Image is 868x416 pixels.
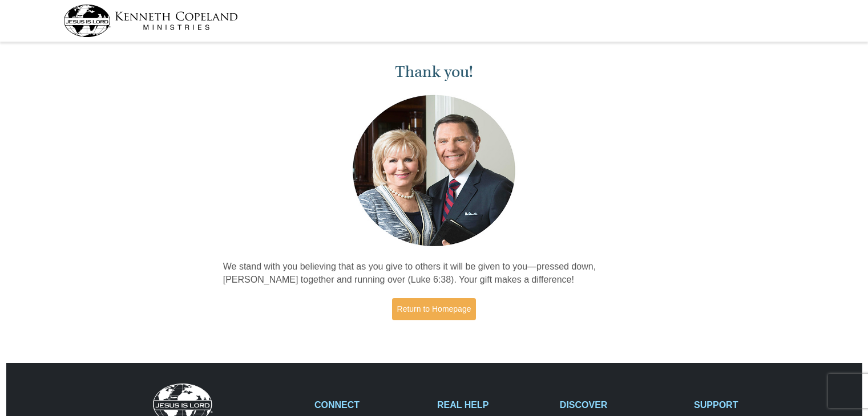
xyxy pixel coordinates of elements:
a: Return to Homepage [392,298,477,320]
h2: SUPPORT [694,399,805,410]
h1: Thank you! [223,63,645,81]
img: kcm-header-logo.svg [63,5,238,37]
h2: DISCOVER [560,399,682,410]
h2: CONNECT [314,399,425,410]
p: We stand with you believing that as you give to others it will be given to you—pressed down, [PER... [223,260,645,287]
img: Kenneth and Gloria [350,92,518,249]
h2: REAL HELP [437,399,548,410]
